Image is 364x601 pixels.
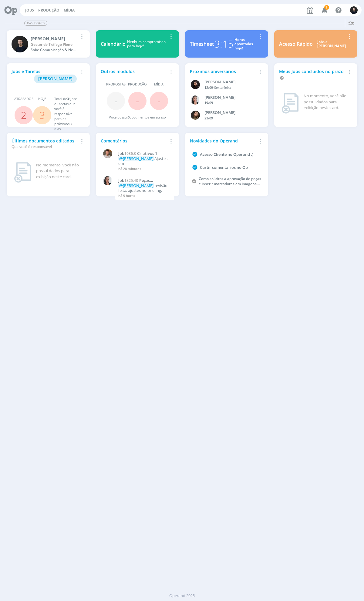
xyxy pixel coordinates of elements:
span: Propostas [106,82,126,87]
div: Caroline Fagundes Pieczarka [204,95,258,101]
span: 1936.3 [124,151,136,156]
a: Job1936.3Criativos 1 [118,151,171,156]
button: Jobs [23,8,36,13]
div: Julia Agostine Abich [204,110,258,116]
span: 6 [324,5,329,10]
span: [PERSON_NAME] [38,76,72,82]
span: Hoje [38,96,46,102]
img: C [191,95,200,105]
p: Ajustes em [118,156,171,166]
div: Próximos aniversários [190,68,256,75]
img: C [350,6,358,14]
span: Atrasados [14,96,33,102]
a: 3 [39,109,45,122]
span: 0 [128,115,130,119]
div: Jobs e Tarefas [12,68,78,83]
span: Produção [128,82,147,87]
a: Como solicitar a aprovação de peças e inserir marcadores em imagens anexadas a um job? [199,176,261,192]
div: Luana da Silva de Andrade [204,79,258,85]
div: Sobe Comunicação & Negócios [31,47,78,53]
div: Que você é responsável [12,144,78,149]
span: 12/09 [204,85,213,90]
span: Peças divulgação multiplicadores [118,178,170,188]
img: dashboard_not_found.png [14,162,31,183]
a: Timesheet3:15Horasapontadashoje! [185,30,268,58]
div: Nenhum compromisso para hoje! [126,40,167,48]
img: T [103,149,112,158]
span: há 28 minutos [118,166,141,171]
span: - [136,94,139,107]
div: No momento, você não possui dados para exibição neste card. [36,162,83,180]
div: Últimos documentos editados [12,138,78,149]
img: J [191,111,200,120]
div: Novidades do Operand [190,138,256,144]
span: - [157,94,160,107]
div: Horas apontadas hoje! [234,38,253,51]
span: - [114,94,117,107]
span: 1825.43 [124,178,138,183]
button: 6 [318,5,330,16]
a: Jobs [25,8,34,13]
div: - [204,85,258,90]
a: C[PERSON_NAME]Gestor de Tráfego PlenoSobe Comunicação & Negócios [7,30,90,58]
img: C [103,176,112,185]
div: Outros módulos [101,68,167,75]
span: Sexta-feira [214,85,231,90]
div: Timesheet [190,40,214,48]
div: No momento, você não possui dados para exibição neste card. [304,93,350,111]
button: C [350,5,358,15]
div: Você possui documentos em atraso [109,115,166,120]
span: Mídia [154,82,163,87]
div: Total de Jobs e Tarefas que você é responsável para os próximos 7 dias [54,96,79,132]
a: 2 [21,109,26,122]
span: 31 [67,96,71,101]
span: há 5 horas [118,193,135,198]
p: revisão feita, ajustes no briefing. [118,183,171,193]
div: Gestor de Tráfego Pleno [31,42,78,47]
div: Acesso Rápido [279,40,313,48]
div: Meus Jobs concluídos no prazo [279,68,345,81]
span: @[PERSON_NAME] [119,183,153,188]
div: Carlos Nunes [31,35,78,42]
span: Dashboard [24,21,47,26]
span: 19/09 [204,100,213,105]
span: Criativos 1 [137,151,157,156]
span: @[PERSON_NAME] [119,156,153,161]
button: Mídia [62,8,76,13]
button: [PERSON_NAME] [34,75,77,83]
div: Calendário [101,40,126,48]
a: Produção [38,8,59,13]
div: Comentários [101,138,167,144]
img: L [191,80,200,89]
a: Mídia [64,8,75,13]
a: [PERSON_NAME] [34,75,77,81]
div: Jobs > [PERSON_NAME] [317,40,346,48]
a: Acesso Cliente no Operand :) [200,152,253,157]
a: Job1825.43Peças divulgação multiplicadores [118,178,171,183]
div: 3:15 [214,37,233,51]
a: Curtir comentários no Op [200,165,248,170]
img: dashboard_not_found.png [281,93,299,114]
button: Produção [36,8,61,13]
span: 23/09 [204,116,213,120]
img: C [12,36,28,52]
